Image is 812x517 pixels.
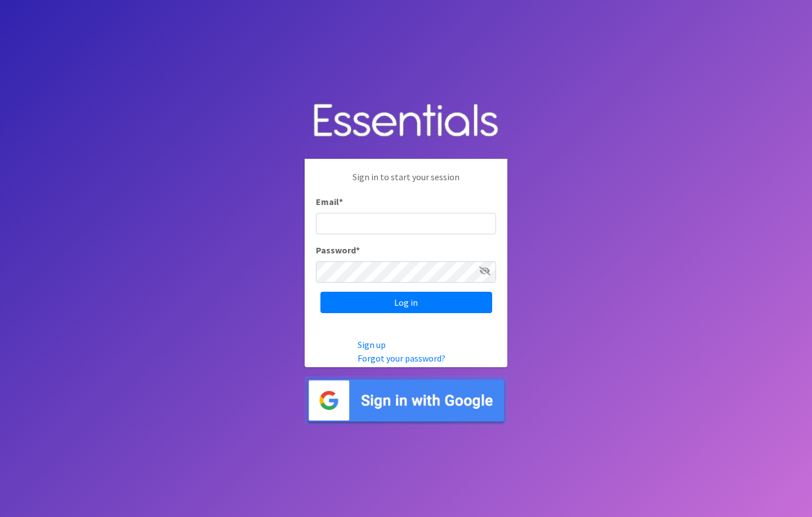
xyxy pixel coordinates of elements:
a: Sign up [358,339,386,350]
input: Log in [320,292,492,313]
abbr: required [339,196,343,207]
p: Sign in to start your session [316,170,496,195]
label: Email [316,195,343,208]
a: Forgot your password? [358,353,445,364]
abbr: required [356,244,360,256]
img: Sign in with Google [305,376,507,425]
img: Human Essentials [305,92,507,150]
label: Password [316,243,360,257]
